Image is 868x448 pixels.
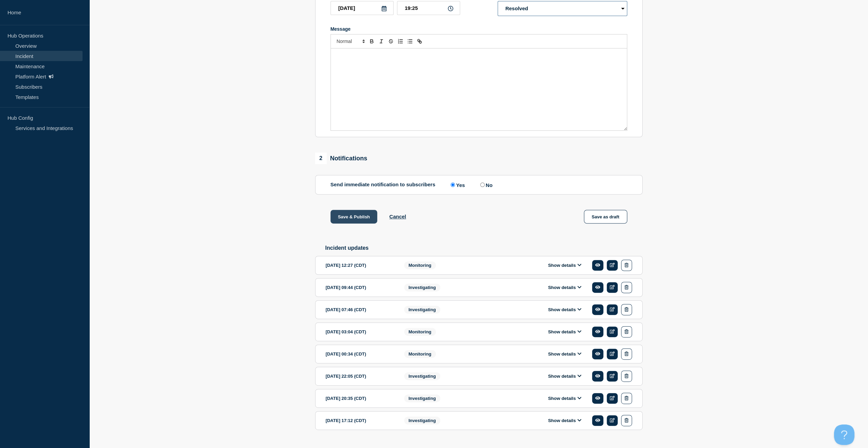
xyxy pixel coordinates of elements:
div: Send immediate notification to subscribers [330,182,627,188]
button: Show details [546,418,584,423]
div: [DATE] 00:34 (CDT) [326,348,394,360]
span: Monitoring [404,328,436,336]
button: Cancel [389,214,406,219]
div: [DATE] 22:05 (CDT) [326,371,394,382]
button: Show details [546,285,584,290]
button: Show details [546,329,584,335]
h2: Incident updates [325,245,643,251]
span: Font size [334,37,367,45]
button: Toggle strikethrough text [386,37,396,45]
div: Message [331,48,627,130]
span: 2 [315,153,327,164]
button: Toggle ordered list [396,37,405,45]
span: Monitoring [404,350,436,358]
div: [DATE] 17:12 (CDT) [326,415,394,426]
div: [DATE] 12:27 (CDT) [326,260,394,271]
div: Notifications [315,153,367,164]
button: Show details [546,395,584,401]
button: Show details [546,262,584,268]
input: No [480,183,485,187]
span: Investigating [404,284,440,291]
button: Toggle bulleted list [405,37,415,45]
span: Investigating [404,306,440,314]
input: Yes [451,183,455,187]
div: Message [330,26,627,32]
button: Show details [546,307,584,313]
div: [DATE] 07:46 (CDT) [326,304,394,315]
div: [DATE] 20:35 (CDT) [326,393,394,404]
button: Show details [546,351,584,357]
input: YYYY-MM-DD [330,1,394,15]
button: Toggle italic text [377,37,386,45]
button: Save as draft [584,210,627,223]
button: Toggle link [415,37,424,45]
button: Toggle bold text [367,37,377,45]
span: Monitoring [404,261,436,269]
select: Incident type [498,1,627,16]
button: Save & Publish [330,210,378,223]
label: No [479,182,492,188]
label: Yes [449,182,465,188]
span: Investigating [404,372,440,380]
span: Investigating [404,417,440,424]
span: Investigating [404,394,440,402]
div: [DATE] 09:44 (CDT) [326,282,394,293]
iframe: Help Scout Beacon - Open [834,424,854,445]
input: HH:MM [397,1,460,15]
p: Send immediate notification to subscribers [330,182,436,188]
button: Show details [546,373,584,379]
div: [DATE] 03:04 (CDT) [326,326,394,337]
